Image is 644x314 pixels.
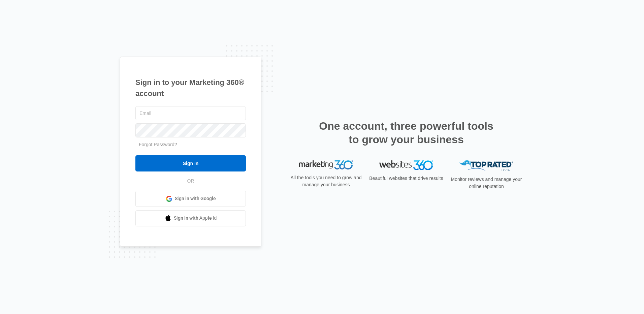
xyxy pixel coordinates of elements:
[449,176,524,190] p: Monitor reviews and manage your online reputation
[368,175,444,182] p: Beautiful websites that drive results
[174,215,217,222] span: Sign in with Apple Id
[459,160,513,171] img: Top Rated Local
[183,178,199,185] span: OR
[288,174,364,188] p: All the tools you need to grow and manage your business
[135,210,246,226] a: Sign in with Apple Id
[379,160,433,170] img: Websites 360
[139,142,177,147] a: Forgot Password?
[135,155,246,171] input: Sign In
[317,119,495,146] h2: One account, three powerful tools to grow your business
[175,195,216,202] span: Sign in with Google
[135,106,246,120] input: Email
[135,191,246,207] a: Sign in with Google
[135,77,246,99] h1: Sign in to your Marketing 360® account
[299,160,353,170] img: Marketing 360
